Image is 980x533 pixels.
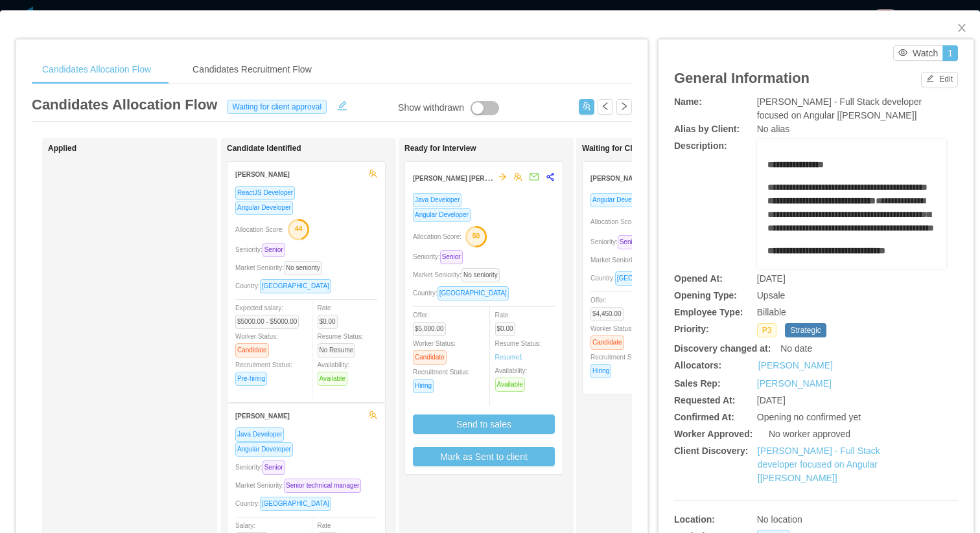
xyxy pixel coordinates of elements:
span: Market Seniority: [235,482,366,489]
b: Priority: [674,324,709,334]
span: No worker approved [769,429,850,439]
span: Billable [757,307,786,317]
span: Offer: [413,312,451,332]
span: Market Seniority: [590,256,682,264]
strong: [PERSON_NAME] [PERSON_NAME] Bento [413,172,544,183]
span: [DATE] [757,273,786,284]
span: Seniority: [590,238,646,245]
span: No seniority [461,268,500,282]
b: Worker Approved: [674,429,752,439]
span: Senior [262,243,285,257]
span: $0.00 [318,315,338,329]
span: Hiring [590,364,611,378]
button: 50 [461,225,487,246]
span: [GEOGRAPHIC_DATA] [260,279,331,293]
span: Upsale [757,290,786,301]
b: Confirmed At: [674,412,734,422]
h1: Candidate Identified [227,144,408,153]
span: Senior technical manager [284,479,361,493]
button: 44 [284,218,310,239]
span: Market Seniority: [413,271,505,278]
button: icon: usergroup-add [579,99,594,115]
span: ReactJS Developer [235,186,295,200]
div: Candidates Allocation Flow [32,55,161,84]
strong: [PERSON_NAME] [235,171,290,178]
span: Resume Status: [495,340,541,361]
div: Show withdrawn [398,101,464,115]
b: Location: [674,514,715,525]
span: Seniority: [413,253,468,260]
a: [PERSON_NAME] - Full Stack developer focused on Angular [[PERSON_NAME]] [758,446,880,483]
span: Pre-hiring [235,372,267,386]
button: Close [944,10,980,47]
div: No location [757,513,899,527]
b: Name: [674,96,702,107]
h1: Applied [48,144,229,153]
strong: [PERSON_NAME] [590,175,645,182]
span: Worker Status: [235,333,278,354]
span: Senior [440,250,463,264]
span: Allocation Score: [235,226,284,233]
article: Candidates Allocation Flow [32,94,217,115]
b: Opened At: [674,273,723,284]
span: Angular Developer [235,442,293,457]
span: Java Developer [235,427,284,442]
span: Angular Developer [413,208,471,222]
span: Availability: [318,361,353,382]
span: Offer: [590,297,629,317]
h1: Waiting for Client Approval [582,144,764,153]
span: arrow-right [498,172,507,181]
text: 50 [472,232,480,240]
span: Candidate [590,335,624,350]
span: P3 [757,323,777,337]
span: $5000.00 - $5000.00 [235,315,299,329]
span: Worker Status: [590,325,633,346]
span: No alias [757,124,790,134]
span: Recruitment Status: [235,361,292,382]
text: 44 [295,225,303,232]
b: Description: [674,141,727,151]
a: [PERSON_NAME] [757,378,832,389]
span: Market Seniority: [235,264,327,271]
b: Sales Rep: [674,378,721,389]
span: Senior [262,460,285,475]
span: Strategic [785,323,826,337]
button: icon: right [616,99,632,115]
span: Availability: [495,367,530,388]
span: Recruitment Status: [590,354,647,374]
span: Recruitment Status: [413,369,470,389]
span: Angular Developer [235,201,293,215]
span: Waiting for client approval [227,100,327,114]
span: Available [495,378,525,392]
span: [PERSON_NAME] - Full Stack developer focused on Angular [[PERSON_NAME]] [757,96,922,120]
span: Country: [413,289,514,297]
span: Seniority: [235,464,290,471]
span: team [513,172,522,181]
span: No date [780,343,812,354]
b: Allocators: [674,360,721,370]
h1: Ready for Interview [404,144,586,153]
span: [GEOGRAPHIC_DATA] [615,271,686,286]
span: Available [318,372,347,386]
span: $4,450.00 [590,307,624,321]
a: [PERSON_NAME] [758,359,833,372]
span: team [368,169,377,178]
i: icon: close [957,23,967,33]
span: Country: [590,275,692,282]
span: $5,000.00 [413,322,446,336]
b: Requested At: [674,395,735,405]
span: Rate [318,304,343,325]
a: Resume1 [495,352,523,362]
span: Hiring [413,379,434,393]
span: share-alt [546,172,555,181]
span: Country: [235,282,336,289]
div: rdw-editor [767,158,937,288]
span: $0.00 [495,322,515,336]
span: Resume Status: [318,333,364,354]
b: Employee Type: [674,307,743,317]
span: [GEOGRAPHIC_DATA] [260,497,331,511]
span: Java Developer [413,193,461,207]
button: Mark as Sent to client [413,447,555,466]
b: Alias by Client: [674,124,740,134]
b: Client Discovery: [674,446,748,456]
